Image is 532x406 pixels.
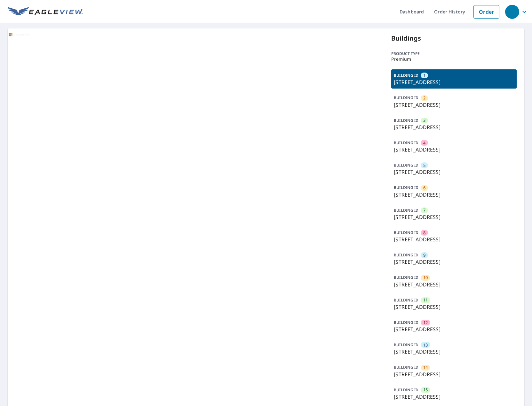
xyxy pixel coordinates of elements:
p: BUILDING ID [394,342,418,347]
span: 15 [423,387,428,393]
span: 10 [423,275,428,281]
p: [STREET_ADDRESS] [394,236,514,243]
span: 1 [423,73,425,79]
p: Buildings [391,34,517,43]
p: BUILDING ID [394,230,418,235]
span: 6 [423,185,425,191]
span: 3 [423,117,425,123]
p: [STREET_ADDRESS] [394,371,514,378]
span: 2 [423,95,425,101]
p: BUILDING ID [394,297,418,303]
p: BUILDING ID [394,207,418,213]
p: BUILDING ID [394,73,418,78]
p: [STREET_ADDRESS] [394,258,514,266]
p: [STREET_ADDRESS] [394,348,514,355]
a: Order [473,5,499,19]
p: [STREET_ADDRESS] [394,281,514,288]
p: [STREET_ADDRESS] [394,123,514,131]
p: [STREET_ADDRESS] [394,78,514,86]
span: 14 [423,364,428,371]
p: BUILDING ID [394,140,418,145]
p: BUILDING ID [394,320,418,325]
p: BUILDING ID [394,162,418,168]
span: 8 [423,230,425,236]
span: 12 [423,320,428,326]
p: [STREET_ADDRESS] [394,213,514,221]
p: Premium [391,57,517,62]
p: BUILDING ID [394,118,418,123]
p: [STREET_ADDRESS] [394,303,514,311]
img: EV Logo [8,7,83,17]
p: BUILDING ID [394,95,418,100]
p: BUILDING ID [394,252,418,258]
p: [STREET_ADDRESS] [394,393,514,401]
p: Product type [391,51,517,57]
span: 9 [423,252,425,258]
span: 11 [423,297,428,303]
p: [STREET_ADDRESS] [394,168,514,176]
p: BUILDING ID [394,185,418,190]
span: 5 [423,162,425,168]
span: 4 [423,140,425,146]
p: BUILDING ID [394,387,418,393]
p: BUILDING ID [394,275,418,280]
span: 13 [423,342,428,348]
p: [STREET_ADDRESS] [394,146,514,153]
p: [STREET_ADDRESS] [394,191,514,199]
p: BUILDING ID [394,364,418,370]
p: [STREET_ADDRESS] [394,101,514,109]
p: [STREET_ADDRESS] [394,325,514,333]
span: 7 [423,207,425,213]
